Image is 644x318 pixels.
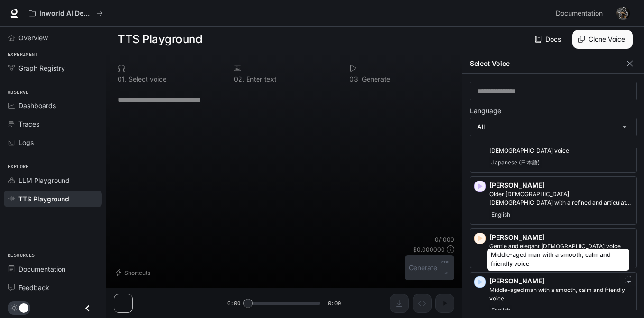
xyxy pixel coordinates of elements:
[244,76,276,82] p: Enter text
[4,172,102,189] a: LLM Playground
[489,305,512,316] span: English
[4,60,102,76] a: Graph Registry
[77,299,98,318] button: Close drawer
[19,302,28,313] span: Dark mode toggle
[360,76,390,82] p: Generate
[234,76,244,82] p: 0 2 .
[489,286,633,303] p: Middle-aged man with a smooth, calm and friendly voice
[489,209,512,220] span: English
[533,30,565,49] a: Docs
[489,233,633,242] p: [PERSON_NAME]
[18,194,69,204] span: TTS Playground
[25,4,107,23] button: All workspaces
[487,249,629,271] div: Middle-aged man with a smooth, calm and friendly voice
[489,276,633,286] p: [PERSON_NAME]
[4,29,102,46] a: Overview
[114,265,154,280] button: Shortcuts
[572,30,633,49] button: Clone Voice
[489,190,633,207] p: Older British male with a refined and articulate voice
[118,30,202,49] h1: TTS Playground
[489,157,542,168] span: Japanese (日本語)
[4,191,102,207] a: TTS Playground
[623,276,633,283] button: Copy Voice ID
[18,282,49,292] span: Feedback
[489,181,633,190] p: [PERSON_NAME]
[18,119,39,129] span: Traces
[18,63,65,73] span: Graph Registry
[350,76,360,82] p: 0 3 .
[4,116,102,132] a: Traces
[552,4,610,23] a: Documentation
[4,279,102,296] a: Feedback
[18,137,34,147] span: Logs
[4,261,102,277] a: Documentation
[413,245,445,254] p: $ 0.000000
[4,134,102,151] a: Logs
[118,76,127,82] p: 0 1 .
[616,7,630,20] img: User avatar
[470,118,636,136] div: All
[18,264,65,274] span: Documentation
[556,8,603,19] span: Documentation
[18,175,70,185] span: LLM Playground
[127,76,166,82] p: Select voice
[614,4,633,23] button: User avatar
[489,242,633,251] p: Gentle and elegant female voice
[470,108,501,114] p: Language
[18,33,48,43] span: Overview
[18,100,56,110] span: Dashboards
[4,97,102,114] a: Dashboards
[39,9,92,18] p: Inworld AI Demos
